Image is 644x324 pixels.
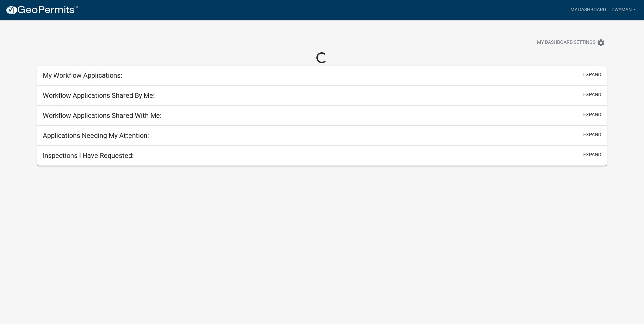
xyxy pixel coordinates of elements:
[43,131,149,140] h5: Applications Needing My Attention:
[583,131,601,138] button: expand
[537,39,595,47] span: My Dashboard Settings
[43,91,155,100] h5: Workflow Applications Shared By Me:
[532,36,610,49] button: My Dashboard Settingssettings
[43,71,122,79] h5: My Workflow Applications:
[568,3,609,16] a: My Dashboard
[609,3,639,16] a: cwyman
[583,71,601,78] button: expand
[43,111,162,120] h5: Workflow Applications Shared With Me:
[43,151,134,160] h5: Inspections I Have Requested:
[583,111,601,118] button: expand
[583,91,601,98] button: expand
[583,151,601,158] button: expand
[597,39,605,47] i: settings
